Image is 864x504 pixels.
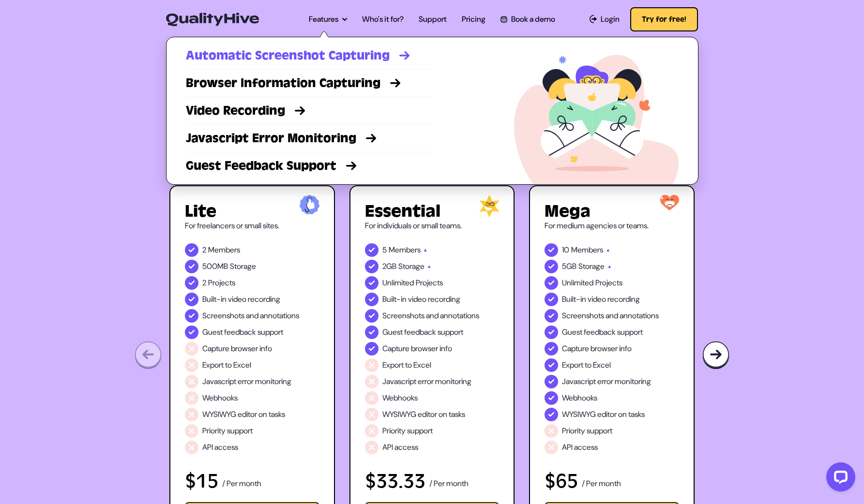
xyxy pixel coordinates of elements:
span: Built-in video recording [202,294,280,305]
span: Guest feedback support [202,326,283,338]
p: / Per month [582,478,621,491]
span: API access [202,442,238,453]
span: Storage [398,261,424,272]
span: Capture browser info [202,343,272,355]
span: Built-in video recording [382,294,460,305]
span: Capture browser info [562,343,632,355]
span: Guest feedback support [562,326,643,338]
span: Screenshots and annotations [562,310,659,322]
span: Guest feedback support [382,326,463,338]
a: Browser Information Capturing [186,74,432,92]
span: Export to Excel [562,359,611,371]
span: Unlimited [382,277,414,289]
p: / Per month [429,478,469,491]
span: Capture browser info [382,343,452,355]
span: Priority support [382,425,433,437]
span: Members [208,244,240,256]
p: For individuals or small teams. [365,220,500,232]
span: Webhooks [202,392,238,404]
span: WYSIWYG editor on tasks [202,409,285,420]
span: Export to Excel [382,359,431,371]
span: Members [571,244,603,256]
span: 2GB [382,261,396,272]
button: Try for free! [630,7,698,31]
span: Javascript error monitoring [382,376,471,387]
a: Login [590,14,620,25]
p: For medium agencies or teams. [545,220,679,232]
span: Javascript error monitoring [202,376,291,387]
a: Features [309,14,347,25]
a: Book a demo [500,14,555,25]
a: Support [419,14,447,25]
span: 500MB [202,261,228,272]
a: Guest Feedback Support [186,157,432,175]
h2: Mega [545,203,679,220]
span: 5 [382,244,387,256]
h2: Essential [365,203,500,220]
span: 2 [202,244,206,256]
span: API access [382,442,418,453]
span: Javascript error monitoring [562,376,651,387]
p: For freelancers or small sites. [185,220,319,232]
span: Built-in video recording [562,294,640,305]
img: Bug tracking tool [702,341,729,370]
span: Storage [230,261,256,272]
iframe: LiveChat chat widget [819,459,859,499]
span: ▲ [607,261,612,272]
span: WYSIWYG editor on tasks [382,409,465,420]
span: Priority support [202,425,253,437]
span: WYSIWYG editor on tasks [562,409,645,420]
span: ▲ [606,244,610,256]
a: Javascript Error Monitoring [186,130,432,147]
span: Unlimited [562,277,593,289]
h2: Lite [185,203,319,220]
a: Who's it for? [362,14,404,25]
span: Projects [416,277,443,289]
p: / Per month [222,478,261,491]
span: Screenshots and annotations [202,310,299,322]
span: API access [562,442,598,453]
span: Export to Excel [202,359,251,371]
span: ▲ [423,244,428,256]
span: Login [601,14,620,25]
h3: $65 [545,471,578,491]
h3: $33.33 [365,471,425,491]
span: Projects [595,277,622,289]
a: Video Recording [186,102,432,119]
img: QualityHive - Bug Tracking Tool [166,13,259,26]
span: Projects [208,277,235,289]
h3: $15 [185,471,218,491]
span: Webhooks [382,392,418,404]
img: Book a QualityHive Demo [500,16,507,22]
span: 5GB [562,261,576,272]
span: 10 [562,244,569,256]
span: 2 [202,277,206,289]
span: Webhooks [562,392,597,404]
span: Priority support [562,425,612,437]
span: Members [389,244,421,256]
span: Storage [578,261,605,272]
span: ▲ [427,261,432,272]
span: Screenshots and annotations [382,310,479,322]
a: Pricing [462,14,485,25]
a: Automatic Screenshot Capturing [186,47,432,64]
